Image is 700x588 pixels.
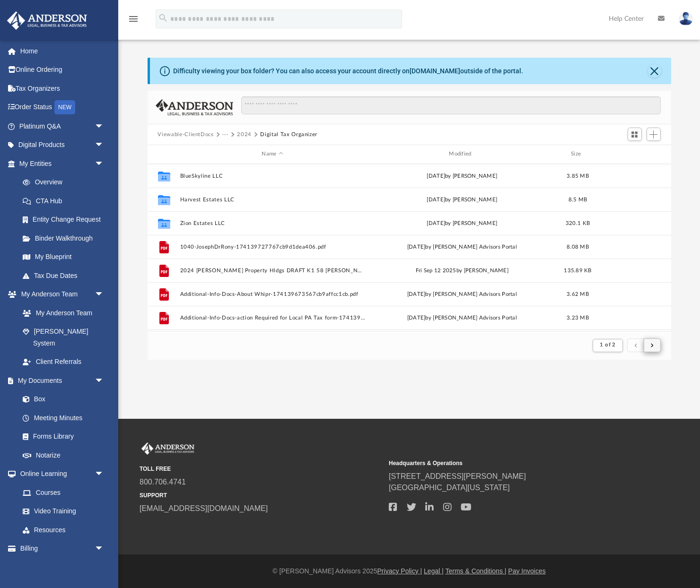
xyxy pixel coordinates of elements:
span: 3.23 MB [567,315,589,320]
a: Online Ordering [7,61,118,79]
div: id [151,150,175,158]
a: Terms & Conditions | [446,567,507,575]
img: Anderson Advisors Platinum Portal [4,11,90,30]
button: Zion Estates LLC [180,220,365,226]
a: Platinum Q&Aarrow_drop_down [7,117,118,136]
div: [DATE] by [PERSON_NAME] [369,195,555,204]
div: © [PERSON_NAME] Advisors 2025 [118,566,700,576]
a: Client Referrals [13,353,114,372]
a: [PERSON_NAME] System [13,322,114,353]
button: Additional-Info-Docs-action Required for Local PA Tax form-174139678367cb9b2f97726.pdf [180,315,365,321]
span: 3.62 MB [567,291,589,296]
small: Headquarters & Operations [389,459,631,467]
div: NEW [54,100,75,114]
div: id [601,150,667,158]
a: Legal | [424,567,444,575]
div: [DATE] by [PERSON_NAME] Advisors Portal [369,242,555,251]
button: Viewable-ClientDocs [157,130,213,139]
a: Tax Due Dates [13,266,118,285]
span: arrow_drop_down [95,154,114,173]
div: [DATE] by [PERSON_NAME] [369,172,555,180]
a: Box [13,390,109,409]
button: Harvest Estates LLC [180,197,365,203]
a: My Anderson Team [13,303,109,322]
small: SUPPORT [140,491,382,500]
div: [DATE] by [PERSON_NAME] [369,219,555,227]
a: Order StatusNEW [7,98,118,117]
a: Notarize [13,446,114,465]
a: Tax Organizers [7,79,118,98]
small: TOLL FREE [140,465,382,473]
div: grid [148,164,671,331]
img: User Pic [679,12,693,26]
div: Size [559,150,596,158]
a: 800.706.4741 [140,478,186,486]
div: [DATE] by [PERSON_NAME] Advisors Portal [369,313,555,322]
input: Search files and folders [241,96,660,114]
div: Fri Sep 12 2025 by [PERSON_NAME] [369,266,555,275]
span: arrow_drop_down [95,465,114,484]
button: 1 of 2 [593,339,622,352]
button: BlueSkyline LLC [180,173,365,179]
span: arrow_drop_down [95,371,114,390]
span: 135.89 KB [564,268,591,273]
a: CTA Hub [13,191,118,210]
button: 2024 [237,130,252,139]
button: Additional-Info-Docs-About Whipr-174139673567cb9affcc1cb.pdf [180,291,365,297]
button: Close [648,64,661,78]
span: 3.85 MB [567,173,589,178]
a: Resources [13,520,114,539]
span: 8.08 MB [567,244,589,249]
a: [STREET_ADDRESS][PERSON_NAME] [389,472,526,480]
span: 1 of 2 [600,342,615,347]
a: My Anderson Teamarrow_drop_down [7,285,114,304]
div: Name [179,150,365,158]
a: My Blueprint [13,248,114,267]
button: Add [647,128,661,141]
a: Privacy Policy | [377,567,422,575]
a: Courses [13,483,114,502]
i: menu [128,13,139,25]
a: menu [128,18,139,25]
button: 1040-JosephDrRony-174139727767cb9d1dea406.pdf [180,244,365,250]
span: arrow_drop_down [95,285,114,304]
a: Home [7,42,118,61]
span: arrow_drop_down [95,117,114,136]
a: My Entitiesarrow_drop_down [7,154,118,173]
div: Difficulty viewing your box folder? You can also access your account directly on outside of the p... [173,66,523,76]
span: 320.1 KB [565,220,589,225]
a: Video Training [13,502,109,521]
a: Overview [13,173,118,192]
a: Meeting Minutes [13,408,114,427]
a: [GEOGRAPHIC_DATA][US_STATE] [389,484,510,492]
a: Pay Invoices [508,567,545,575]
button: Digital Tax Organizer [260,130,317,139]
a: Online Learningarrow_drop_down [7,465,114,484]
span: arrow_drop_down [95,539,114,559]
button: ··· [222,130,228,139]
div: [DATE] by [PERSON_NAME] Advisors Portal [369,290,555,298]
a: Forms Library [13,427,109,446]
a: Digital Productsarrow_drop_down [7,136,118,155]
a: Binder Walkthrough [13,229,118,248]
button: Switch to Grid View [628,128,642,141]
span: 8.5 MB [568,197,587,202]
a: [DOMAIN_NAME] [410,67,460,75]
a: [EMAIL_ADDRESS][DOMAIN_NAME] [140,504,268,512]
a: Entity Change Request [13,210,118,229]
div: Modified [369,150,554,158]
a: My Documentsarrow_drop_down [7,371,114,390]
a: Billingarrow_drop_down [7,539,118,558]
img: Anderson Advisors Platinum Portal [140,442,196,455]
i: search [158,13,168,23]
button: 2024 [PERSON_NAME] Property Hldgs DRAFT K1 58 [PERSON_NAME].pdf [180,268,365,274]
span: arrow_drop_down [95,136,114,155]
